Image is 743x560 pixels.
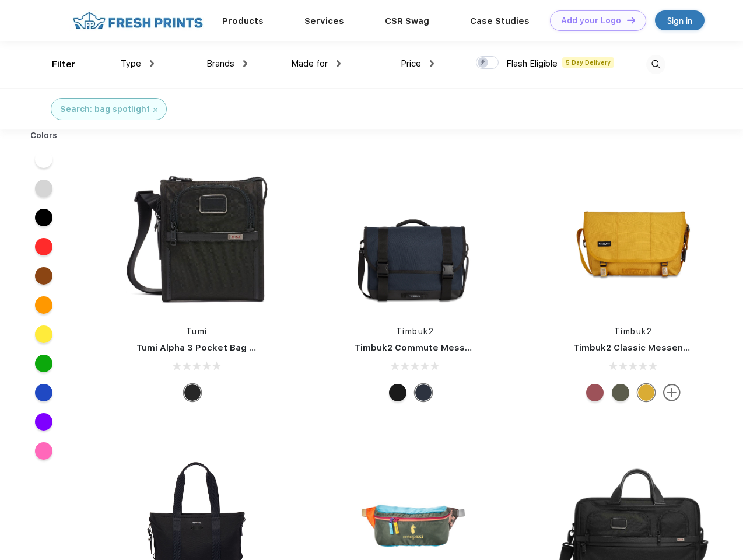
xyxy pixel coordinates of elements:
img: func=resize&h=266 [337,159,492,314]
img: more.svg [663,384,681,401]
a: Timbuk2 [396,327,434,336]
span: Type [121,58,141,69]
a: Tumi Alpha 3 Pocket Bag Small [136,342,273,353]
img: fo%20logo%202.webp [69,10,206,31]
span: Made for [291,58,328,69]
img: func=resize&h=266 [119,159,274,314]
span: Price [401,58,421,69]
a: Sign in [655,10,705,30]
div: Colors [22,129,66,142]
div: Eco Amber [637,384,655,401]
div: Filter [52,58,76,71]
div: Search: bag spotlight [60,103,150,116]
img: dropdown.png [337,60,341,67]
img: dropdown.png [430,60,434,67]
div: Eco Army [612,384,629,401]
a: Tumi [186,327,208,336]
a: Products [222,16,264,26]
img: filter_cancel.svg [153,108,157,112]
img: desktop_search.svg [646,55,665,74]
a: Timbuk2 Commute Messenger Bag [355,342,511,353]
img: func=resize&h=266 [556,159,711,314]
a: Timbuk2 [614,327,653,336]
span: Brands [206,58,234,69]
span: Flash Eligible [506,58,558,69]
img: DT [627,17,635,23]
div: Black [184,384,201,401]
img: dropdown.png [243,60,247,67]
span: 5 Day Delivery [562,57,614,68]
div: Eco Collegiate Red [586,384,604,401]
div: Eco Black [389,384,406,401]
div: Eco Nautical [415,384,432,401]
a: Timbuk2 Classic Messenger Bag [573,342,718,353]
div: Add your Logo [561,16,621,26]
div: Sign in [667,14,692,27]
img: dropdown.png [150,60,154,67]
